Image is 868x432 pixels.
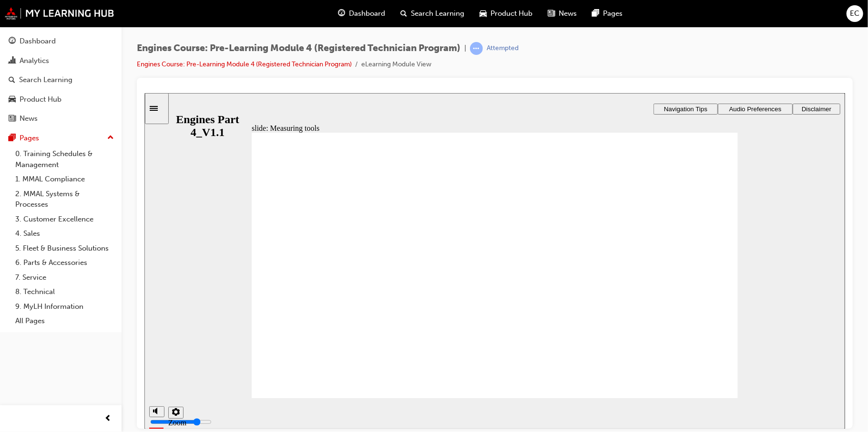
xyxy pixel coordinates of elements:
a: search-iconSearch Learning [393,4,472,23]
a: 9. MyLH Information [11,299,118,314]
a: Search Learning [4,71,118,89]
label: Zoom to fit [24,326,42,351]
input: volume [6,325,67,333]
a: News [4,110,118,127]
span: News [559,8,577,19]
button: Pages [4,129,118,147]
div: Analytics [20,55,49,66]
a: 5. Fleet & Business Solutions [11,241,118,256]
a: guage-iconDashboard [331,4,393,23]
a: Analytics [4,52,118,70]
a: 3. Customer Excellence [11,212,118,227]
a: 2. MMAL Systems & Processes [11,187,118,212]
span: Audio Preferences [585,12,637,20]
span: learningRecordVerb_ATTEMPT-icon [470,42,483,55]
button: volume [5,313,20,324]
img: mmal [5,7,114,20]
span: pages-icon [592,8,600,20]
span: Product Hub [491,8,533,19]
a: 7. Service [11,270,118,285]
span: Engines Course: Pre-Learning Module 4 (Registered Technician Program) [137,43,460,54]
a: Dashboard [4,32,118,50]
span: news-icon [548,8,555,20]
span: EC [850,8,860,19]
div: Attempted [487,44,519,53]
div: Product Hub [20,94,61,105]
span: Dashboard [349,8,386,19]
div: Dashboard [20,36,56,47]
span: | [464,43,466,54]
span: guage-icon [338,8,346,20]
span: Disclaimer [657,12,687,20]
a: 6. Parts & Accessories [11,255,118,270]
a: 0. Training Schedules & Management [11,147,118,172]
span: news-icon [9,115,16,123]
a: car-iconProduct Hub [472,4,541,23]
li: eLearning Module View [361,59,431,70]
a: Engines Course: Pre-Learning Module 4 (Registered Technician Program) [137,60,352,68]
span: search-icon [401,8,408,20]
span: guage-icon [9,37,16,46]
button: Disclaimer [648,11,696,21]
a: pages-iconPages [585,4,631,23]
button: settings [24,314,39,326]
div: Search Learning [19,74,72,85]
a: Product Hub [4,91,118,108]
span: car-icon [480,8,487,20]
a: 4. Sales [11,226,118,241]
span: prev-icon [105,413,112,425]
span: car-icon [9,95,16,104]
span: up-icon [107,132,114,144]
span: chart-icon [9,57,16,65]
span: pages-icon [9,134,16,143]
button: Audio Preferences [573,11,648,21]
button: Navigation Tips [509,11,573,21]
div: misc controls [5,305,38,336]
span: Pages [603,8,623,19]
div: News [20,113,38,124]
a: news-iconNews [541,4,585,23]
div: Pages [20,133,39,144]
span: Navigation Tips [520,12,563,20]
a: 8. Technical [11,284,118,299]
span: Search Learning [411,8,465,19]
a: 1. MMAL Compliance [11,172,118,187]
button: DashboardAnalyticsSearch LearningProduct HubNews [4,31,118,129]
button: EC [847,5,863,22]
a: All Pages [11,314,118,328]
span: search-icon [9,76,15,84]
